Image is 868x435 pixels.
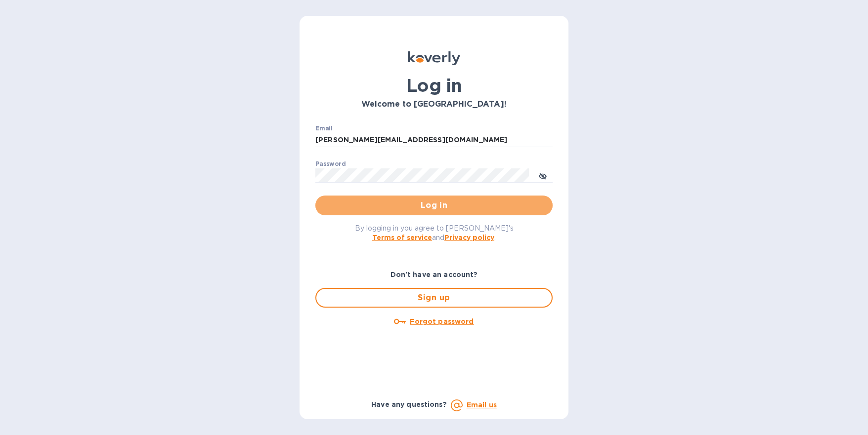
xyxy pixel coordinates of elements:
u: Forgot password [410,317,474,325]
a: Privacy policy [444,234,494,241]
span: Sign up [324,292,544,304]
img: Koverly [408,51,460,65]
span: Log in [323,199,545,211]
h3: Welcome to [GEOGRAPHIC_DATA]! [315,100,553,109]
button: toggle password visibility [533,165,553,185]
button: Sign up [315,288,553,308]
b: Don't have an account? [391,271,478,278]
a: Terms of service [372,234,432,241]
a: Email us [467,401,497,409]
span: By logging in you agree to [PERSON_NAME]'s and . [355,224,514,241]
label: Password [315,161,346,167]
input: Enter email address [315,133,553,148]
h1: Log in [315,75,553,96]
button: Log in [315,196,553,215]
b: Have any questions? [371,400,447,408]
label: Email [315,125,333,131]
